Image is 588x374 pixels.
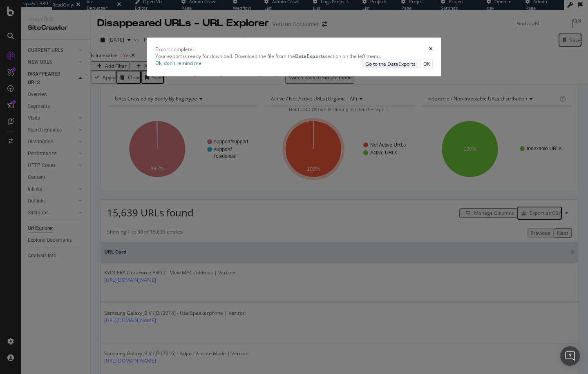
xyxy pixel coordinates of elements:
button: OK [420,60,433,68]
div: modal [147,38,441,76]
div: times [429,46,433,53]
span: section on the left menu. [295,53,381,60]
div: Export complete! [155,46,194,53]
a: Ok, don't remind me [155,60,201,67]
div: Go to the DataExports [365,60,416,67]
div: Open Intercom Messenger [560,346,580,366]
strong: DataExports [295,53,325,60]
div: Your export is ready for download. Download the file from the [155,53,433,60]
div: OK [423,60,430,67]
button: Go to the DataExports [362,60,418,68]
